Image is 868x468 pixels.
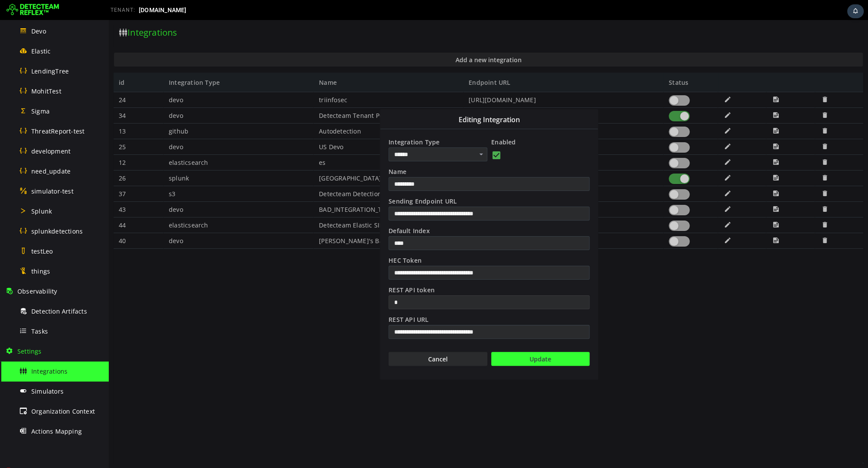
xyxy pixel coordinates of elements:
[31,387,64,395] span: Simulators
[111,7,135,13] span: TENANT:
[31,227,83,235] span: splunkdetections
[31,87,61,95] span: MohitTest
[847,4,864,18] div: Task Notifications
[31,367,67,375] span: Integrations
[17,287,57,295] span: Observability
[17,347,42,355] span: Settings
[31,27,46,35] span: Devo
[31,167,70,175] span: need_update
[382,117,482,126] label: Enabled
[382,128,393,142] button: Enabled
[279,264,482,274] label: REST API token
[279,235,482,244] label: HEC Token
[279,294,482,304] label: REST API URL
[31,207,52,215] span: Splunk
[279,176,482,185] label: Sending Endpoint URL
[31,187,74,195] span: simulator-test
[271,89,489,360] div: Add a new Integration
[31,427,82,435] span: Actions Mapping
[271,90,489,109] div: Editing Integration
[382,332,481,346] button: Update
[31,47,50,55] span: Elastic
[139,7,187,13] span: [DOMAIN_NAME]
[279,205,482,215] label: Default Index
[279,117,379,126] label: Integration Type
[280,332,379,346] button: Cancel
[279,146,482,156] label: Name
[31,107,50,115] span: Sigma
[31,247,53,255] span: testLeo
[31,127,84,135] span: ThreatReport-test
[31,307,87,315] span: Detection Artifacts
[31,67,69,75] span: LendingTree
[31,267,50,275] span: things
[31,147,70,155] span: development
[7,3,59,17] img: Detecteam logo
[31,407,95,415] span: Organization Context
[31,327,48,335] span: Tasks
